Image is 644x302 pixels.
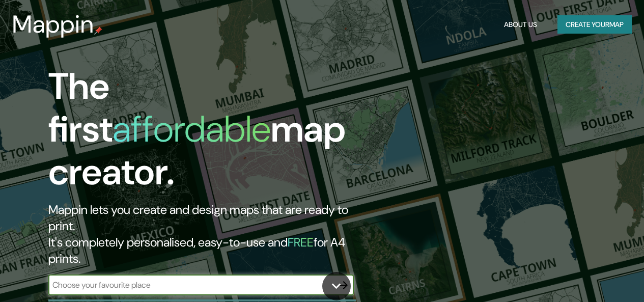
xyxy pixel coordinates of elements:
[48,202,371,267] h2: Mappin lets you create and design maps that are ready to print. It's completely personalised, eas...
[94,26,102,35] img: mappin-pin
[288,234,314,250] h5: FREE
[500,15,541,34] button: About Us
[557,15,632,34] button: Create yourmap
[48,279,333,291] input: Choose your favourite place
[553,262,633,291] iframe: Help widget launcher
[12,10,94,39] h3: Mappin
[113,105,271,153] h1: affordable
[48,65,371,202] h1: The first map creator.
